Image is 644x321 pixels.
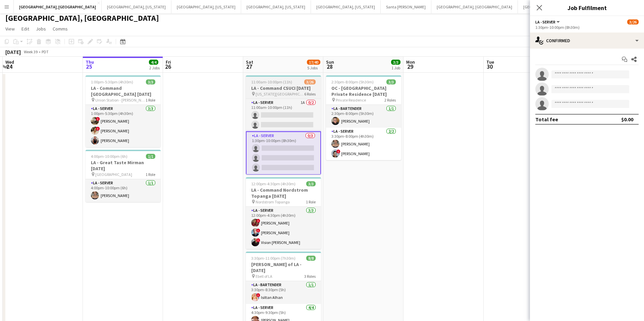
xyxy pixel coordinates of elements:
span: ! [256,293,260,297]
span: 28 [325,63,334,70]
span: Sat [246,59,253,65]
button: [GEOGRAPHIC_DATA], [US_STATE] [171,0,241,13]
h3: LA - Command Nordstrom Topanga [DATE] [246,187,321,199]
span: 1 Role [306,199,316,204]
span: Wed [5,59,14,65]
a: View [3,24,17,33]
button: [GEOGRAPHIC_DATA], [GEOGRAPHIC_DATA] [14,0,102,13]
span: ! [96,117,100,121]
app-job-card: 1:00pm-5:30pm (4h30m)3/3LA - Command [GEOGRAPHIC_DATA] [DATE] Union Station - [PERSON_NAME]1 Role... [86,75,161,147]
span: Sun [326,59,334,65]
button: Santa [PERSON_NAME] [381,0,431,13]
app-job-card: 12:00pm-4:30pm (4h30m)3/3LA - Command Nordstrom Topanga [DATE] Nordstrom Topanga1 RoleLA - Server... [246,177,321,249]
span: View [5,26,15,32]
span: 3/26 [304,79,316,84]
span: ! [256,229,260,233]
span: 26 [165,63,171,70]
span: 4/4 [149,60,158,65]
span: 3:30pm-11:00pm (7h30m) [251,256,296,261]
h3: OC - [GEOGRAPHIC_DATA] Private Residence [DATE] [326,85,401,97]
span: [GEOGRAPHIC_DATA] [95,172,132,177]
span: 29 [405,63,415,70]
app-card-role: LA - Server1/14:00pm-10:00pm (6h)[PERSON_NAME] [86,179,161,202]
span: 1/1 [146,154,155,159]
span: 30 [485,63,494,70]
app-card-role: LA - Server2/23:30pm-8:00pm (4h30m)[PERSON_NAME]![PERSON_NAME] [326,128,401,160]
app-card-role: LA - Server3/31:00pm-5:30pm (4h30m)![PERSON_NAME]![PERSON_NAME][PERSON_NAME] [86,105,161,147]
button: [GEOGRAPHIC_DATA], [US_STATE] [241,0,311,13]
span: 1 Role [146,172,155,177]
span: Comms [53,26,68,32]
span: 12:00pm-4:30pm (4h30m) [251,181,296,186]
span: 17/40 [307,60,320,65]
div: 5 Jobs [307,65,320,70]
a: Comms [50,24,70,33]
span: Thu [86,59,94,65]
app-card-role: LA - Server1A0/211:00am-10:00pm (11h) [246,99,321,131]
h3: LA - Great Taste Mirman [DATE] [86,159,161,172]
button: [GEOGRAPHIC_DATA], [US_STATE] [102,0,171,13]
app-job-card: 2:30pm-8:00pm (5h30m)3/3OC - [GEOGRAPHIC_DATA] Private Residence [DATE] Private Residence2 RolesL... [326,75,401,160]
span: Mon [406,59,415,65]
div: PDT [42,49,49,54]
button: LA - Server [535,19,561,24]
span: [US_STATE][GEOGRAPHIC_DATA] [256,91,304,97]
span: Nordstrom Topanga [256,199,290,204]
span: 25 [85,63,94,70]
button: [GEOGRAPHIC_DATA], [US_STATE] [311,0,381,13]
div: 1:30pm-10:00pm (8h30m) [535,25,639,30]
span: 1:00pm-5:30pm (4h30m) [91,79,133,84]
h3: LA - Command CSUCI [DATE] [246,85,321,91]
span: 3/3 [146,79,155,84]
span: 3/3 [306,181,316,186]
span: 2:30pm-8:00pm (5h30m) [331,79,374,84]
div: 1 Job [391,65,400,70]
div: Confirmed [530,33,644,49]
h3: Job Fulfilment [530,3,644,12]
span: Jobs [36,26,46,32]
span: ! [96,127,100,131]
app-job-card: 11:00am-10:00pm (11h)3/26LA - Command CSUCI [DATE] [US_STATE][GEOGRAPHIC_DATA]6 RolesLA - Server1... [246,75,321,175]
h3: LA - Command [GEOGRAPHIC_DATA] [DATE] [86,85,161,97]
span: 1 Role [146,98,155,103]
span: 11:00am-10:00pm (11h) [251,79,292,84]
span: ! [256,238,260,242]
span: 6 Roles [304,91,316,97]
span: 8/8 [306,256,316,261]
span: 24 [4,63,14,70]
app-card-role: LA - Server3/312:00pm-4:30pm (4h30m)![PERSON_NAME]![PERSON_NAME]!Vision [PERSON_NAME] [246,207,321,249]
span: Private Residence [336,98,366,103]
h3: [PERSON_NAME] of LA - [DATE] [246,261,321,273]
span: 3/26 [627,19,639,24]
div: $0.00 [621,116,633,123]
span: LA - Server [535,19,555,24]
span: 4:00pm-10:00pm (6h) [91,154,127,159]
div: Total fee [535,116,558,123]
span: ! [336,149,340,153]
app-card-role: LA - Server0/31:30pm-10:00pm (8h30m) [246,131,321,175]
div: 4:00pm-10:00pm (6h)1/1LA - Great Taste Mirman [DATE] [GEOGRAPHIC_DATA]1 RoleLA - Server1/14:00pm-... [86,150,161,202]
div: 2 Jobs [149,65,160,70]
app-card-role: LA - Bartender1/12:30pm-8:00pm (5h30m)[PERSON_NAME] [326,105,401,128]
app-card-role: LA - Bartender1/13:30pm-8:30pm (5h)!Isiltan Alhan [246,281,321,304]
span: 3 Roles [304,274,316,279]
button: [GEOGRAPHIC_DATA], [GEOGRAPHIC_DATA] [431,0,518,13]
span: Ebell of LA [256,274,272,279]
div: [DATE] [5,49,21,55]
span: 3/3 [386,79,396,84]
span: Union Station - [PERSON_NAME] [95,98,146,103]
span: 27 [245,63,253,70]
span: Fri [166,59,171,65]
h1: [GEOGRAPHIC_DATA], [GEOGRAPHIC_DATA] [5,13,159,23]
span: 2 Roles [384,98,396,103]
span: 3/3 [391,60,400,65]
a: Jobs [33,24,49,33]
button: [GEOGRAPHIC_DATA], [US_STATE] [518,0,588,13]
span: Week 39 [22,49,39,54]
a: Edit [19,24,32,33]
span: Tue [486,59,494,65]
